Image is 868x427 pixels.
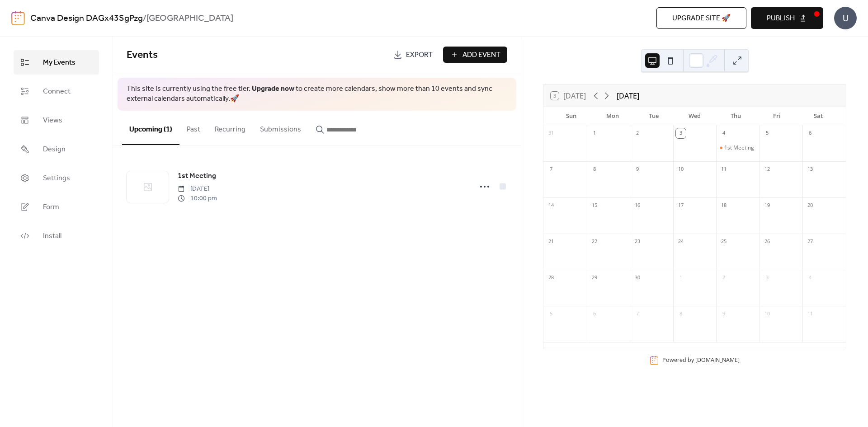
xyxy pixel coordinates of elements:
[762,128,772,138] div: 5
[592,107,633,125] div: Mon
[546,237,556,247] div: 21
[716,144,759,151] div: 1st Meeting
[253,111,308,144] button: Submissions
[546,128,556,138] div: 31
[805,309,815,319] div: 11
[762,309,772,319] div: 10
[443,47,507,63] button: Add Event
[178,194,217,203] span: 10:00 pm
[676,201,686,211] div: 17
[834,7,857,29] div: U
[14,166,99,190] a: Settings
[797,107,839,125] div: Sat
[656,7,746,29] button: Upgrade site 🚀
[590,309,599,319] div: 6
[719,309,729,319] div: 9
[546,309,556,319] div: 5
[719,201,729,211] div: 18
[674,107,715,125] div: Wed
[252,82,294,96] a: Upgrade now
[767,13,795,24] span: Publish
[676,237,686,247] div: 24
[43,202,59,213] span: Form
[590,164,599,174] div: 8
[632,201,642,211] div: 16
[590,237,599,247] div: 22
[14,79,99,103] a: Connect
[146,10,233,27] b: [GEOGRAPHIC_DATA]
[633,107,674,125] div: Tue
[672,13,731,24] span: Upgrade site 🚀
[715,107,756,125] div: Thu
[632,128,642,138] div: 2
[127,84,507,104] span: This site is currently using the free tier. to create more calendars, show more than 10 events an...
[143,10,146,27] b: /
[632,273,642,283] div: 30
[676,128,686,138] div: 3
[676,273,686,283] div: 1
[805,273,815,283] div: 4
[14,108,99,132] a: Views
[590,273,599,283] div: 29
[43,115,62,126] span: Views
[590,201,599,211] div: 15
[719,128,729,138] div: 4
[632,164,642,174] div: 9
[14,195,99,219] a: Form
[762,164,772,174] div: 12
[762,237,772,247] div: 26
[406,50,433,61] span: Export
[546,201,556,211] div: 14
[43,144,66,155] span: Design
[11,11,25,25] img: logo
[762,273,772,283] div: 3
[805,164,815,174] div: 13
[546,164,556,174] div: 7
[676,164,686,174] div: 10
[805,128,815,138] div: 6
[762,201,772,211] div: 19
[805,201,815,211] div: 20
[30,10,143,27] a: Canva Design DAGx43SgPzg
[178,184,217,194] span: [DATE]
[43,57,75,68] span: My Events
[662,356,740,364] div: Powered by
[719,237,729,247] div: 25
[14,50,99,75] a: My Events
[178,171,216,182] span: 1st Meeting
[14,137,99,161] a: Design
[695,356,740,364] a: [DOMAIN_NAME]
[387,47,439,63] a: Export
[676,309,686,319] div: 8
[719,164,729,174] div: 11
[551,107,592,125] div: Sun
[617,90,639,101] div: [DATE]
[127,45,158,65] span: Events
[590,128,599,138] div: 1
[462,50,500,61] span: Add Event
[546,273,556,283] div: 28
[632,237,642,247] div: 23
[751,7,823,29] button: Publish
[756,107,797,125] div: Fri
[122,111,179,145] button: Upcoming (1)
[805,237,815,247] div: 27
[719,273,729,283] div: 2
[179,111,208,144] button: Past
[43,173,70,184] span: Settings
[178,170,216,182] a: 1st Meeting
[208,111,253,144] button: Recurring
[43,231,61,242] span: Install
[43,86,71,97] span: Connect
[14,224,99,248] a: Install
[632,309,642,319] div: 7
[724,144,754,151] div: 1st Meeting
